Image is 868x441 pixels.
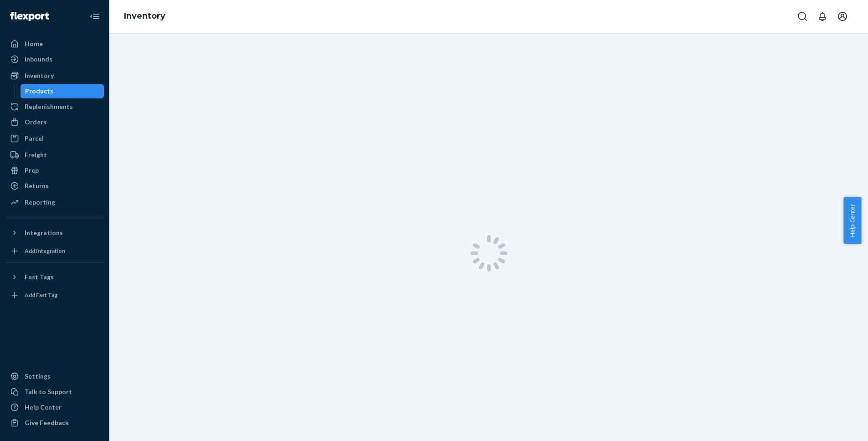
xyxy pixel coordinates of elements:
div: Integrations [25,228,63,237]
a: Inbounds [5,52,104,67]
a: Returns [5,179,104,193]
div: Add Integration [25,247,65,255]
a: Freight [5,148,104,162]
div: Returns [25,181,49,190]
div: Products [25,87,53,96]
div: Inventory [25,71,54,80]
div: Talk to Support [25,387,72,396]
a: Products [21,84,104,98]
div: Add Fast Tag [25,291,57,299]
button: Open Search Box [793,7,812,26]
button: Open notifications [813,7,832,26]
a: Inventory [5,68,104,83]
button: Help Center [843,197,861,244]
a: Reporting [5,195,104,210]
div: Replenishments [25,102,73,111]
img: Flexport logo [10,12,49,21]
a: Home [5,36,104,51]
div: Prep [25,166,39,175]
a: Add Integration [5,244,104,258]
div: Inbounds [25,55,52,64]
div: Home [25,39,43,48]
button: Integrations [5,226,104,240]
a: Prep [5,163,104,178]
button: Open account menu [833,7,852,26]
div: Parcel [25,134,44,143]
a: Parcel [5,131,104,146]
div: Freight [25,150,47,159]
div: Give Feedback [25,418,69,427]
div: Fast Tags [25,272,54,282]
div: Help Center [25,403,62,412]
button: Give Feedback [5,415,104,430]
a: Replenishments [5,99,104,114]
a: Help Center [5,400,104,415]
button: Fast Tags [5,270,104,284]
ol: breadcrumbs [117,3,173,30]
a: Orders [5,115,104,129]
button: Talk to Support [5,385,104,399]
button: Close Navigation [86,7,104,26]
a: Settings [5,369,104,384]
a: Inventory [124,11,165,21]
div: Settings [25,372,51,381]
div: Orders [25,118,46,127]
div: Reporting [25,198,55,207]
a: Add Fast Tag [5,288,104,303]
